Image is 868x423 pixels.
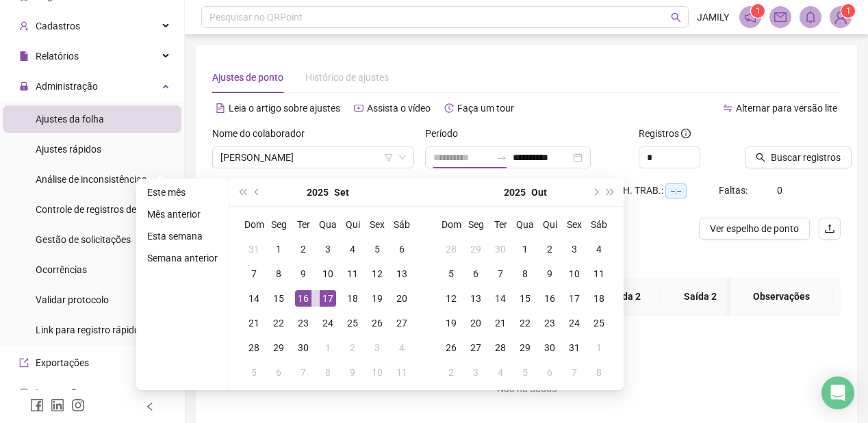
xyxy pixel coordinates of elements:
[591,364,607,381] div: 8
[340,286,365,311] td: 2025-09-18
[492,241,509,257] div: 30
[591,266,607,282] div: 11
[443,315,459,331] div: 19
[756,153,765,162] span: search
[394,266,410,282] div: 13
[340,311,365,335] td: 2025-09-25
[496,152,507,163] span: swap-right
[344,241,361,257] div: 4
[316,237,340,261] td: 2025-09-03
[671,12,681,23] span: search
[566,241,583,257] div: 3
[468,266,484,282] div: 6
[36,81,98,92] span: Administração
[751,4,765,18] sup: 1
[295,241,311,257] div: 2
[340,335,365,360] td: 2025-10-02
[517,241,533,257] div: 1
[566,364,583,381] div: 7
[266,360,291,385] td: 2025-10-06
[468,364,484,381] div: 3
[266,261,291,286] td: 2025-09-08
[246,315,262,331] div: 21
[566,315,583,331] div: 24
[142,184,223,201] li: Este mês
[246,241,262,257] div: 31
[36,234,131,245] span: Gestão de solicitações
[36,324,140,335] span: Link para registro rápido
[513,212,537,237] th: Qua
[517,315,533,331] div: 22
[242,237,266,261] td: 2025-08-31
[804,11,817,23] span: bell
[142,228,223,244] li: Esta semana
[513,237,537,261] td: 2025-10-01
[344,290,361,307] div: 18
[660,278,741,316] th: Saída 2
[242,286,266,311] td: 2025-09-14
[36,21,80,31] span: Cadastros
[295,339,311,356] div: 30
[242,360,266,385] td: 2025-10-05
[216,103,225,113] span: file-text
[71,398,85,412] span: instagram
[492,315,509,331] div: 21
[591,241,607,257] div: 4
[291,261,316,286] td: 2025-09-09
[340,261,365,286] td: 2025-09-11
[562,335,587,360] td: 2025-10-31
[513,335,537,360] td: 2025-10-29
[587,179,602,206] button: next-year
[492,290,509,307] div: 14
[145,402,155,411] span: left
[394,315,410,331] div: 27
[665,183,687,198] span: --:--
[344,266,361,282] div: 11
[212,72,283,83] span: Ajustes de ponto
[229,103,340,114] span: Leia o artigo sobre ajustes
[463,335,488,360] td: 2025-10-27
[443,241,459,257] div: 28
[291,212,316,237] th: Ter
[439,311,463,335] td: 2025-10-19
[369,241,385,257] div: 5
[439,261,463,286] td: 2025-10-05
[566,339,583,356] div: 31
[463,286,488,311] td: 2025-10-13
[320,241,336,257] div: 3
[266,286,291,311] td: 2025-09-15
[307,179,329,206] button: year panel
[517,339,533,356] div: 29
[334,179,349,206] button: month panel
[19,51,29,61] span: file
[463,237,488,261] td: 2025-09-29
[443,364,459,381] div: 2
[562,212,587,237] th: Sex
[212,126,314,141] label: Nome do colaborador
[566,290,583,307] div: 17
[439,237,463,261] td: 2025-09-28
[587,311,611,335] td: 2025-10-25
[320,266,336,282] div: 10
[369,290,385,307] div: 19
[369,364,385,381] div: 10
[587,261,611,286] td: 2025-10-11
[142,250,223,266] li: Semana anterior
[730,278,832,316] th: Observações
[587,212,611,237] th: Sáb
[344,339,361,356] div: 2
[246,339,262,356] div: 28
[591,290,607,307] div: 18
[320,364,336,381] div: 8
[488,311,513,335] td: 2025-10-21
[291,286,316,311] td: 2025-09-16
[541,364,558,381] div: 6
[295,290,311,307] div: 16
[517,364,533,381] div: 5
[463,261,488,286] td: 2025-10-06
[562,311,587,335] td: 2025-10-24
[537,212,562,237] th: Qui
[541,315,558,331] div: 23
[771,150,841,165] span: Buscar registros
[390,212,414,237] th: Sáb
